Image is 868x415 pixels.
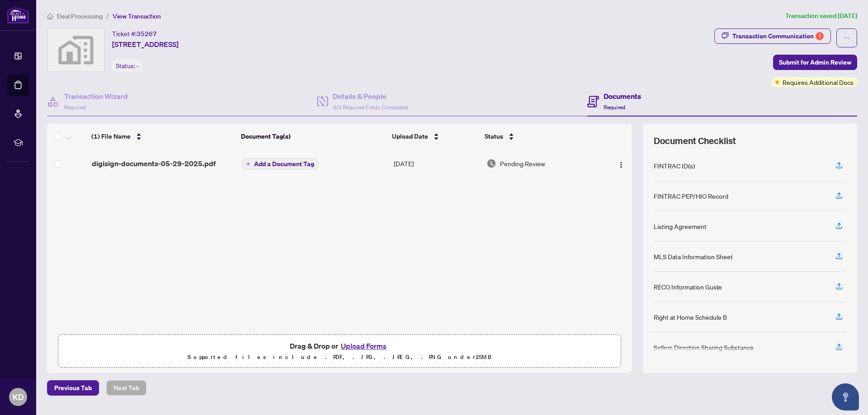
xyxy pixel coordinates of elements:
article: Transaction saved [DATE] [785,11,857,21]
th: (1) File Name [88,124,237,149]
button: Previous Tab [47,380,99,396]
div: MLS Data Information Sheet [654,252,733,261]
span: Deal Processing [57,12,103,20]
img: logo [7,7,29,23]
div: 1 [816,32,824,40]
button: Add a Document Tag [242,158,318,170]
span: [STREET_ADDRESS] [112,39,179,50]
button: Open asap [832,383,859,410]
div: Ticket #: [112,28,157,39]
button: Submit for Admin Review [773,55,857,70]
span: Previous Tab [54,381,92,395]
span: Required [604,104,625,111]
span: home [47,13,53,19]
span: digisign-documents-05-29-2025.pdf [92,158,216,169]
span: Submit for Admin Review [779,55,851,70]
div: Listing Agreement [654,221,707,231]
span: 35267 [137,30,157,38]
div: Transaction Communication [732,29,824,43]
button: Add a Document Tag [242,159,318,169]
span: 3/3 Required Fields Completed [333,104,408,111]
div: Status: [112,60,142,72]
span: View Transaction [113,12,161,20]
span: - [137,62,139,70]
span: Document Checklist [654,135,736,147]
span: KD [13,391,24,403]
span: ellipsis [844,35,850,41]
th: Upload Date [388,124,481,149]
h4: Documents [604,91,641,102]
span: Upload Date [392,131,428,141]
span: Add a Document Tag [254,161,314,167]
td: [DATE] [390,149,483,178]
span: Requires Additional Docs [783,77,854,87]
span: Drag & Drop or [290,340,389,352]
li: / [106,11,109,21]
button: Upload Forms [338,340,389,352]
span: plus [246,162,250,166]
img: Document Status [486,159,496,168]
h4: Transaction Wizard [64,91,128,102]
span: Status [485,131,503,141]
button: Logo [614,156,628,171]
img: svg%3e [47,29,104,71]
div: Right at Home Schedule B [654,312,727,322]
th: Document Tag(s) [237,124,388,149]
div: FINTRAC PEP/HIO Record [654,191,728,201]
span: (1) File Name [91,131,131,141]
img: Logo [618,161,625,168]
span: Drag & Drop orUpload FormsSupported files include .PDF, .JPG, .JPEG, .PNG under25MB [58,335,621,368]
span: Pending Review [500,159,545,168]
h4: Details & People [333,91,408,102]
div: RECO Information Guide [654,282,722,292]
div: FINTRAC ID(s) [654,161,695,171]
div: Sellers Direction Sharing Substance [654,342,754,352]
p: Supported files include .PDF, .JPG, .JPEG, .PNG under 25 MB [64,352,615,363]
th: Status [481,124,597,149]
span: Required [64,104,86,111]
button: Transaction Communication1 [714,28,831,44]
button: Next Tab [106,380,146,396]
